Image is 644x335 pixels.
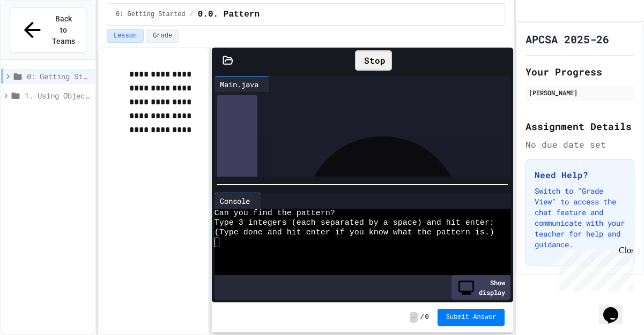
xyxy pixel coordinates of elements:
[107,29,144,43] button: Lesson
[146,29,179,43] button: Grade
[51,13,76,47] span: Back to Teams
[525,64,634,79] h2: Your Progress
[27,71,91,82] span: 0: Getting Started
[10,7,86,53] button: Back to Teams
[525,119,634,134] h2: Assignment Details
[525,138,634,151] div: No due date set
[525,32,609,47] h1: APCSA 2025-26
[599,292,633,324] iframe: chat widget
[535,169,625,181] h3: Need Help?
[4,4,74,68] div: Chat with us now!Close
[116,10,186,19] span: 0: Getting Started
[535,186,625,250] p: Switch to "Grade View" to access the chat feature and communicate with your teacher for help and ...
[555,246,633,291] iframe: chat widget
[25,90,91,101] span: 1. Using Objects and Methods
[198,8,260,21] span: 0.0. Pattern
[529,88,631,97] div: [PERSON_NAME]
[190,10,194,19] span: /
